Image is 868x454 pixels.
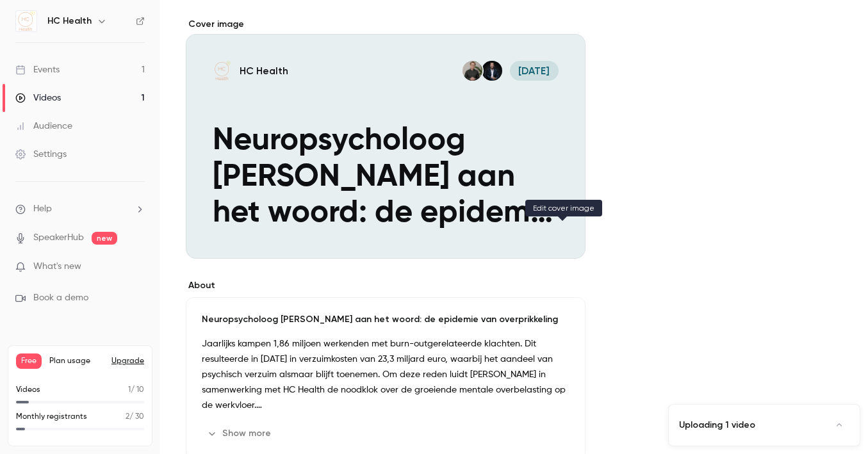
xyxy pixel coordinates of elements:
span: What's new [33,260,81,273]
span: 2 [126,413,129,421]
div: Audience [15,120,72,133]
label: About [186,279,585,292]
span: Book a demo [33,291,88,305]
button: Upgrade [111,356,144,366]
p: Uploading 1 video [679,419,755,432]
span: Free [16,353,42,369]
p: Videos [16,384,40,396]
span: 1 [128,386,131,394]
span: Plan usage [49,356,104,366]
span: new [92,232,117,245]
p: Jaarlijks kampen 1,86 miljoen werkenden met burn-outgerelateerde klachten. Dit resulteerde in [DA... [202,336,569,413]
h6: HC Health [47,15,92,28]
button: Expand uploads list [829,415,849,435]
p: Neuropsycholoog [PERSON_NAME] aan het woord: de epidemie van overprikkeling [202,313,569,326]
span: Help [33,202,52,216]
a: SpeakerHub [33,231,84,245]
section: Cover image [186,18,585,259]
li: help-dropdown-opener [15,202,145,216]
div: Settings [15,148,67,161]
p: / 30 [126,411,144,423]
p: Monthly registrants [16,411,87,423]
div: Events [15,63,60,76]
p: / 10 [128,384,144,396]
div: Videos [15,92,61,104]
img: HC Health [16,11,37,31]
button: Show more [202,423,279,444]
label: Cover image [186,18,585,31]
